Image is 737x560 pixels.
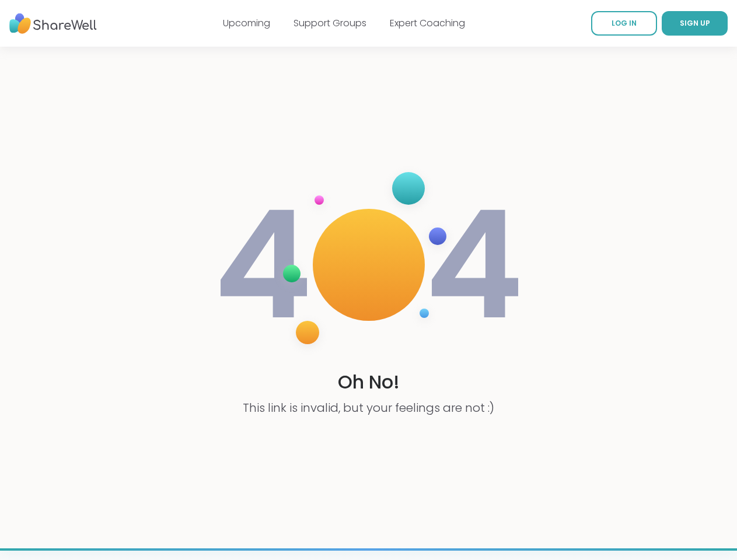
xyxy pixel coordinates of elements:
[223,16,270,30] a: Upcoming
[680,18,710,28] span: SIGN UP
[612,18,637,28] span: LOG IN
[294,16,366,30] a: Support Groups
[338,369,400,395] h1: Oh No!
[591,11,657,36] a: LOG IN
[9,8,97,40] img: ShareWell Nav Logo
[243,400,494,416] p: This link is invalid, but your feelings are not :)
[390,16,465,30] a: Expert Coaching
[662,11,728,36] a: SIGN UP
[214,160,524,369] img: 404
